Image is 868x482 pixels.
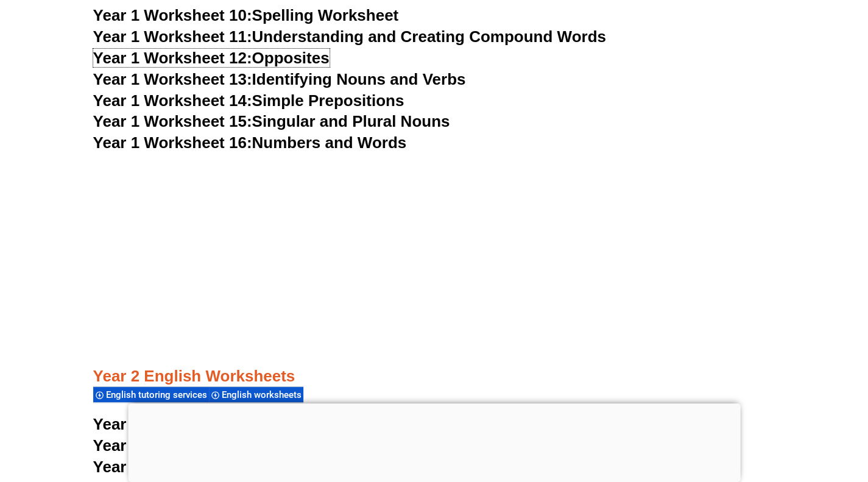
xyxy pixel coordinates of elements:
[93,436,520,455] a: Year 2 Comprehension Worksheet 2: The Magical Bakery
[93,458,369,476] span: Year 2 Comprehension Worksheet 3:
[93,415,369,433] span: Year 2 Comprehension Worksheet 1:
[93,415,532,433] a: Year 2 Comprehension Worksheet 1: The Lost Dragon Egg
[93,91,252,110] span: Year 1 Worksheet 14:
[93,6,252,24] span: Year 1 Worksheet 10:
[93,458,651,476] a: Year 2 Comprehension Worksheet 3: Adventures in [GEOGRAPHIC_DATA]
[93,6,399,24] a: Year 1 Worksheet 10:Spelling Worksheet
[93,112,450,130] a: Year 1 Worksheet 15:Singular and Plural Nouns
[209,386,303,403] div: English worksheets
[93,70,466,88] a: Year 1 Worksheet 13:Identifying Nouns and Verbs
[128,403,740,479] iframe: Advertisement
[93,133,252,152] span: Year 1 Worksheet 16:
[93,386,209,403] div: English tutoring services
[93,27,252,46] span: Year 1 Worksheet 11:
[106,389,211,400] span: English tutoring services
[222,389,305,400] span: English worksheets
[93,70,252,88] span: Year 1 Worksheet 13:
[93,133,407,152] a: Year 1 Worksheet 16:Numbers and Words
[93,49,252,67] span: Year 1 Worksheet 12:
[665,344,868,482] iframe: Chat Widget
[93,325,775,387] h3: Year 2 English Worksheets
[93,91,404,110] a: Year 1 Worksheet 14:Simple Prepositions
[93,436,369,455] span: Year 2 Comprehension Worksheet 2:
[93,154,775,325] iframe: Advertisement
[93,49,330,67] a: Year 1 Worksheet 12:Opposites
[93,27,606,46] a: Year 1 Worksheet 11:Understanding and Creating Compound Words
[93,112,252,130] span: Year 1 Worksheet 15:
